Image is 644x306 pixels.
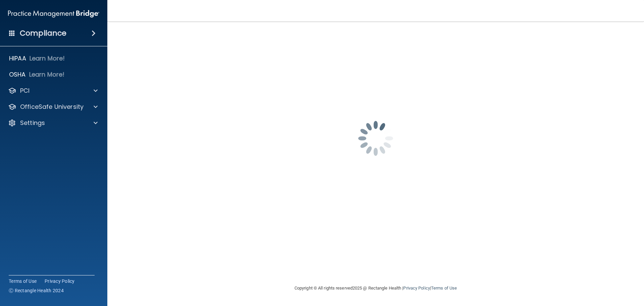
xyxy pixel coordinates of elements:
[9,54,26,62] p: HIPAA
[431,286,457,291] a: Terms of Use
[8,103,98,111] a: OfficeSafe University
[29,71,65,79] p: Learn More!
[30,54,65,62] p: Learn More!
[253,277,498,299] div: Copyright © All rights reserved 2025 @ Rectangle Health | |
[342,105,409,172] img: spinner.e123f6fc.gif
[8,119,98,127] a: Settings
[403,286,430,291] a: Privacy Policy
[20,119,45,127] p: Settings
[9,71,26,79] p: OSHA
[8,7,99,20] img: PMB logo
[20,87,30,95] p: PCI
[20,29,66,38] h4: Compliance
[9,278,37,285] a: Terms of Use
[8,87,98,95] a: PCI
[9,287,64,294] span: Ⓒ Rectangle Health 2024
[20,103,84,111] p: OfficeSafe University
[45,278,75,285] a: Privacy Policy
